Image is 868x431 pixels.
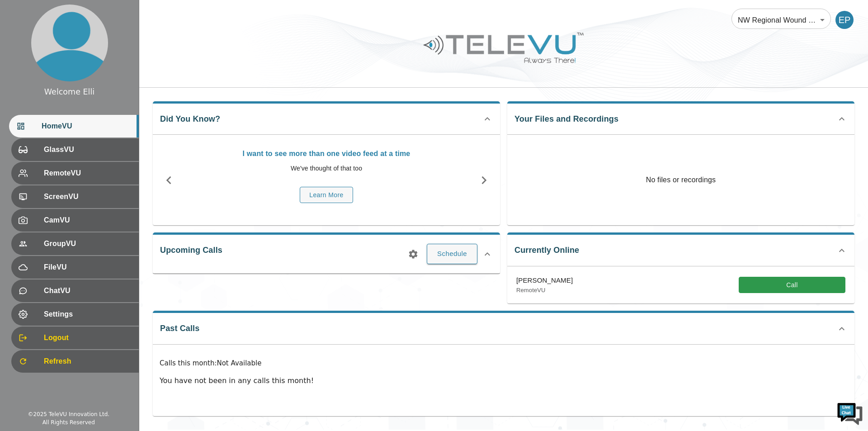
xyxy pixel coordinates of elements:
button: Call [739,277,845,294]
p: I want to see more than one video feed at a time [189,148,463,159]
span: ChatVU [44,285,132,296]
span: Logout [44,332,132,343]
img: profile.png [31,5,108,81]
button: Learn More [300,187,353,204]
span: GroupVU [44,238,132,249]
div: FileVU [11,256,139,279]
div: Welcome Elli [44,86,94,98]
img: Logo [422,29,585,66]
p: RemoteVU [516,286,573,295]
span: Settings [44,309,132,320]
div: ChatVU [11,279,139,302]
span: GlassVU [44,144,132,155]
div: All Rights Reserved [42,418,95,426]
div: EP [835,11,854,29]
span: FileVU [44,262,132,273]
div: RemoteVU [11,162,139,185]
div: GlassVU [11,138,139,161]
img: Chat Widget [836,399,863,426]
span: Refresh [44,356,132,367]
p: Calls this month : Not Available [160,358,848,369]
div: © 2025 TeleVU Innovation Ltd. [28,410,109,418]
div: ScreenVU [11,185,139,208]
div: CamVU [11,209,139,232]
div: Logout [11,327,139,349]
button: Schedule [427,244,477,264]
span: CamVU [44,215,132,226]
span: RemoteVU [44,168,132,179]
span: ScreenVU [44,191,132,202]
div: NW Regional Wound Care [731,7,831,33]
p: We've thought of that too [189,164,463,173]
p: You have not been in any calls this month! [160,375,848,386]
p: No files or recordings [507,135,854,225]
div: HomeVU [9,115,139,137]
div: Refresh [11,350,139,373]
div: GroupVU [11,232,139,255]
div: Settings [11,303,139,326]
p: [PERSON_NAME] [516,275,573,286]
span: HomeVU [42,121,132,132]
